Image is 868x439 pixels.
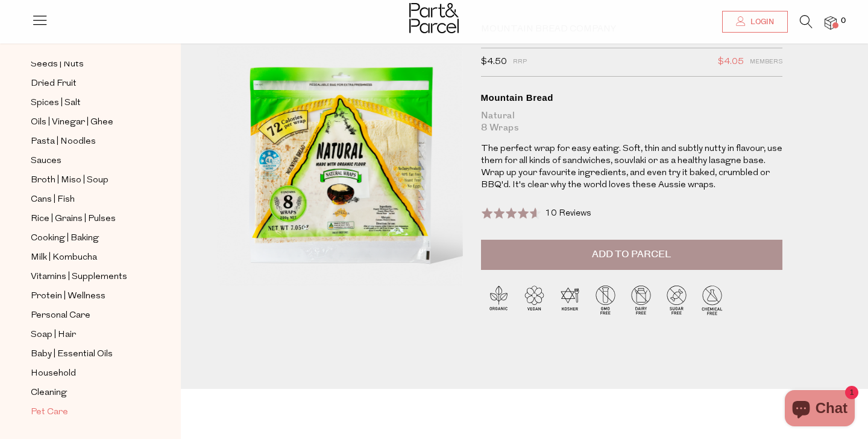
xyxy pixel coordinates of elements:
img: P_P-ICONS-Live_Bec_V11_Kosher.svg [552,282,588,318]
a: Rice | Grains | Pulses [31,211,140,226]
button: Add to Parcel [481,240,782,270]
span: Baby | Essential Oils [31,347,113,362]
span: Milk | Kombucha [31,251,97,265]
span: $4.05 [718,54,744,70]
img: P_P-ICONS-Live_Bec_V11_Chemical_Free.svg [694,282,730,318]
span: Broth | Miso | Soup [31,173,108,188]
a: Pasta | Noodles [31,134,140,149]
a: Milk | Kombucha [31,250,140,265]
img: P_P-ICONS-Live_Bec_V11_Dairy_Free.svg [623,282,659,318]
span: Rice | Grains | Pulses [31,212,116,226]
img: Mountain Bread [217,24,463,314]
img: P_P-ICONS-Live_Bec_V11_Sugar_Free.svg [659,282,694,318]
p: The perfect wrap for easy eating. Soft, thin and subtly nutty in flavour, use them for all kinds ... [481,143,782,191]
span: Pasta | Noodles [31,135,96,149]
span: $4.50 [481,54,507,70]
span: Add to Parcel [592,248,671,261]
span: Pet Care [31,405,68,420]
div: Natural 8 Wraps [481,110,782,134]
span: 0 [838,16,849,27]
span: Dried Fruit [31,77,77,91]
a: Household [31,366,140,381]
span: 10 Reviews [545,209,591,218]
img: Part&Parcel [409,3,459,33]
span: Seeds | Nuts [31,57,84,72]
a: Login [722,11,788,33]
div: Mountain Bread [481,92,782,104]
span: Members [750,54,782,70]
a: Vitamins | Supplements [31,269,140,284]
img: P_P-ICONS-Live_Bec_V11_GMO_Free.svg [588,282,623,318]
a: Broth | Miso | Soup [31,173,140,188]
span: Household [31,367,76,381]
span: Login [747,17,774,27]
img: P_P-ICONS-Live_Bec_V11_Organic.svg [481,282,517,318]
a: Protein | Wellness [31,289,140,304]
a: Spices | Salt [31,95,140,111]
a: Dried Fruit [31,76,140,91]
span: Soap | Hair [31,328,76,342]
a: 0 [825,16,837,29]
a: Seeds | Nuts [31,57,140,72]
a: Sauces [31,153,140,168]
a: Cleaning [31,385,140,400]
span: Spices | Salt [31,96,81,111]
span: Cleaning [31,386,67,400]
span: Personal Care [31,309,90,323]
span: Sauces [31,154,61,168]
span: RRP [513,54,527,70]
a: Baby | Essential Oils [31,347,140,362]
a: Oils | Vinegar | Ghee [31,115,140,130]
img: P_P-ICONS-Live_Bec_V11_Vegan.svg [517,282,552,318]
span: Vitamins | Supplements [31,270,127,284]
a: Pet Care [31,405,140,420]
inbox-online-store-chat: Shopify online store chat [781,390,858,429]
span: Cooking | Baking [31,231,99,246]
a: Cooking | Baking [31,231,140,246]
span: Cans | Fish [31,193,75,207]
a: Soap | Hair [31,327,140,342]
a: Cans | Fish [31,192,140,207]
span: Protein | Wellness [31,289,105,304]
span: Oils | Vinegar | Ghee [31,115,113,130]
a: Personal Care [31,308,140,323]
